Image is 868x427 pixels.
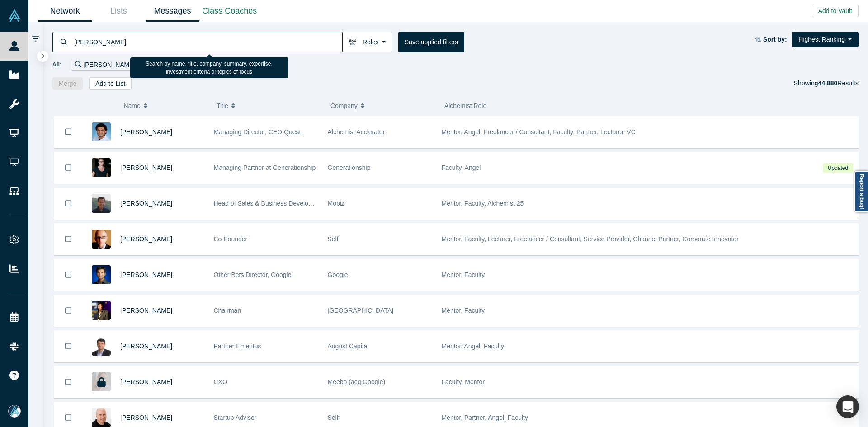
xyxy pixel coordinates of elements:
a: [PERSON_NAME] [120,414,172,421]
a: Class Coaches [199,0,260,22]
span: Mobiz [328,200,344,207]
a: [PERSON_NAME] [120,271,172,278]
button: Bookmark [54,188,82,219]
button: Remove Filter [135,60,142,70]
button: Add to Vault [812,5,859,17]
span: Results [818,80,859,87]
a: Network [38,0,92,22]
a: Report a bug! [854,171,868,212]
span: Co-Founder [214,235,248,243]
img: Vivek Mehra's Profile Image [92,337,111,356]
span: Faculty, Mentor [442,378,485,385]
button: Add to List [89,77,132,90]
span: August Capital [328,343,369,350]
button: Company [330,96,435,115]
button: Title [217,96,321,115]
span: Meebo (acq Google) [328,378,386,385]
a: [PERSON_NAME] [120,378,172,385]
span: Mentor, Angel, Faculty [442,343,505,350]
img: Gnani Palanikumar's Profile Image [92,122,111,141]
a: [PERSON_NAME] [120,307,172,314]
button: Highest Ranking [792,32,859,47]
strong: 44,880 [818,80,837,87]
span: Mentor, Faculty [442,307,485,314]
span: Generationship [328,164,371,171]
span: CXO [214,378,227,385]
div: Showing [794,77,859,90]
button: Bookmark [54,259,82,291]
a: [PERSON_NAME] [120,343,172,350]
button: Merge [52,77,83,90]
span: Mentor, Partner, Angel, Faculty [442,414,528,421]
a: Messages [146,0,199,22]
span: Mentor, Faculty [442,271,485,278]
span: Title [217,96,228,115]
a: Lists [92,0,146,22]
span: Company [330,96,358,115]
img: Adam Frankl's Profile Image [92,408,111,427]
img: Robert Winder's Profile Image [92,230,111,249]
button: Bookmark [54,152,82,183]
button: Bookmark [54,224,82,255]
span: Mentor, Angel, Freelancer / Consultant, Faculty, Partner, Lecturer, VC [442,128,636,136]
button: Bookmark [54,331,82,362]
span: Mentor, Faculty, Alchemist 25 [442,200,524,207]
img: Alchemist Vault Logo [8,9,21,22]
span: Updated [823,163,853,173]
span: Managing Director, CEO Quest [214,128,301,136]
button: Save applied filters [398,32,464,52]
img: Timothy Chou's Profile Image [92,301,111,320]
button: Name [123,96,207,115]
span: Mentor, Faculty, Lecturer, Freelancer / Consultant, Service Provider, Channel Partner, Corporate ... [442,235,739,243]
img: Rachel Chalmers's Profile Image [92,158,111,177]
span: Name [123,96,140,115]
span: Startup Advisor [214,414,257,421]
div: [PERSON_NAME] [71,59,146,71]
button: Bookmark [54,366,82,398]
img: Michael Chang's Profile Image [92,194,111,213]
a: [PERSON_NAME] [120,235,172,243]
span: Alchemist Acclerator [328,128,385,136]
span: Head of Sales & Business Development (interim) [214,200,351,207]
strong: Sort by: [763,36,787,43]
a: [PERSON_NAME] [120,164,172,171]
span: Partner Emeritus [214,343,261,350]
span: Other Bets Director, Google [214,271,292,278]
span: Alchemist Role [444,102,486,109]
button: Bookmark [54,116,82,148]
span: Google [328,271,348,278]
span: All: [52,60,62,69]
img: Steven Kan's Profile Image [92,265,111,284]
span: Chairman [214,307,241,314]
span: Managing Partner at Generationship [214,164,316,171]
span: Self [328,235,339,243]
a: [PERSON_NAME] [120,200,172,207]
span: [GEOGRAPHIC_DATA] [328,307,394,314]
span: Self [328,414,339,421]
button: Roles [342,32,392,52]
input: Search by name, title, company, summary, expertise, investment criteria or topics of focus [73,31,342,52]
a: [PERSON_NAME] [120,128,172,136]
button: Bookmark [54,295,82,326]
span: Faculty, Angel [442,164,481,171]
img: Mia Scott's Account [8,405,21,418]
